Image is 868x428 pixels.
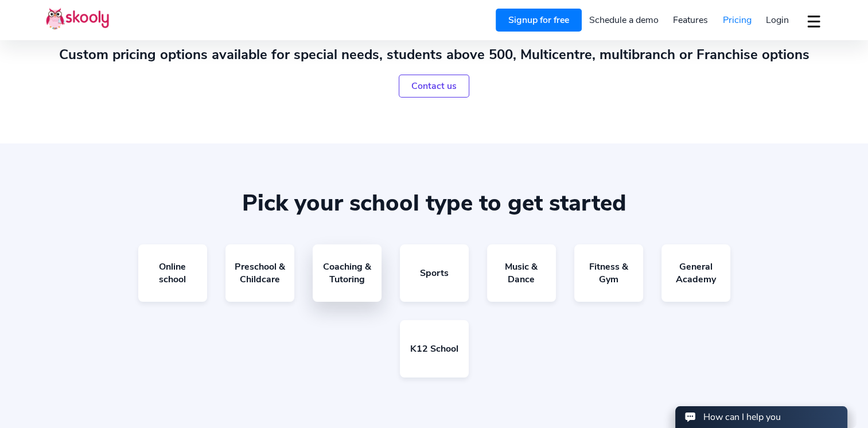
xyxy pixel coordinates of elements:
a: Signup for free [496,9,582,32]
a: Music & Dance [487,244,556,302]
span: Login [766,14,789,26]
a: Contact us [399,75,469,98]
a: Pricing [715,11,759,29]
a: Preschool & Childcare [225,244,294,302]
a: K12 School [400,320,469,378]
a: Features [665,11,715,29]
a: Coaching & Tutoring [313,244,382,302]
a: General Academy [661,244,730,302]
a: Online school [138,244,207,302]
a: Fitness & Gym [574,244,643,302]
a: Login [758,11,796,29]
img: Skooly [46,7,109,30]
a: Schedule a demo [582,11,666,29]
div: Pick your school type to get started [46,189,822,217]
button: dropdown menu [805,8,822,34]
h2: Custom pricing options available for special needs, students above 500, Multicentre, multibranch ... [46,45,822,64]
a: Sports [400,244,469,302]
span: Pricing [723,14,752,26]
